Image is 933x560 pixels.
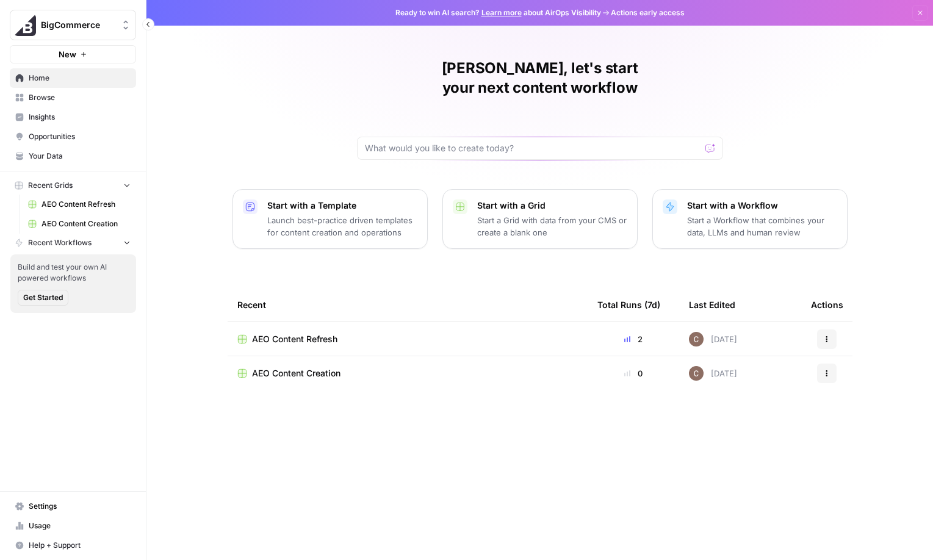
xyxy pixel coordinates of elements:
[597,333,669,345] div: 2
[689,288,735,321] div: Last Edited
[10,107,136,127] a: Insights
[29,112,131,123] span: Insights
[267,199,417,212] p: Start with a Template
[652,189,848,249] button: Start with a WorkflowStart a Workflow that combines your data, LLMs and human review
[10,45,136,63] button: New
[29,151,131,162] span: Your Data
[23,195,136,214] a: AEO Content Refresh
[481,8,522,17] a: Learn more
[477,214,627,239] p: Start a Grid with data from your CMS or create a blank one
[10,68,136,88] a: Home
[232,189,428,249] button: Start with a TemplateLaunch best-practice driven templates for content creation and operations
[811,288,843,321] div: Actions
[14,14,36,36] img: BigCommerce Logo
[357,59,723,98] h1: [PERSON_NAME], let's start your next content workflow
[29,131,131,142] span: Opportunities
[41,19,115,31] span: BigCommerce
[597,288,660,321] div: Total Runs (7d)
[252,333,337,345] span: AEO Content Refresh
[18,262,129,284] span: Build and test your own AI powered workflows
[252,367,340,379] span: AEO Content Creation
[29,540,131,551] span: Help + Support
[10,516,136,536] a: Usage
[59,48,76,60] span: New
[395,7,601,18] span: Ready to win AI search? about AirOps Visibility
[689,332,737,346] div: [DATE]
[442,189,638,249] button: Start with a GridStart a Grid with data from your CMS or create a blank one
[237,367,578,379] a: AEO Content Creation
[10,497,136,516] a: Settings
[611,7,685,18] span: Actions early access
[689,366,737,381] div: [DATE]
[687,199,837,212] p: Start with a Workflow
[10,127,136,146] a: Opportunities
[689,366,704,381] img: p7w5olc50hx2ivoos134nwja8e7z
[41,218,131,229] span: AEO Content Creation
[28,237,92,248] span: Recent Workflows
[597,367,669,379] div: 0
[237,333,578,345] a: AEO Content Refresh
[477,199,627,212] p: Start with a Grid
[28,180,73,191] span: Recent Grids
[267,214,417,239] p: Launch best-practice driven templates for content creation and operations
[365,142,701,154] input: What would you like to create today?
[10,10,136,40] button: Workspace: BigCommerce
[18,290,68,306] button: Get Started
[237,288,578,321] div: Recent
[29,73,131,84] span: Home
[23,214,136,234] a: AEO Content Creation
[10,146,136,166] a: Your Data
[29,520,131,531] span: Usage
[23,292,63,303] span: Get Started
[10,234,136,252] button: Recent Workflows
[10,176,136,195] button: Recent Grids
[41,199,131,210] span: AEO Content Refresh
[10,536,136,555] button: Help + Support
[689,332,704,346] img: p7w5olc50hx2ivoos134nwja8e7z
[29,501,131,512] span: Settings
[687,214,837,239] p: Start a Workflow that combines your data, LLMs and human review
[10,88,136,107] a: Browse
[29,92,131,103] span: Browse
